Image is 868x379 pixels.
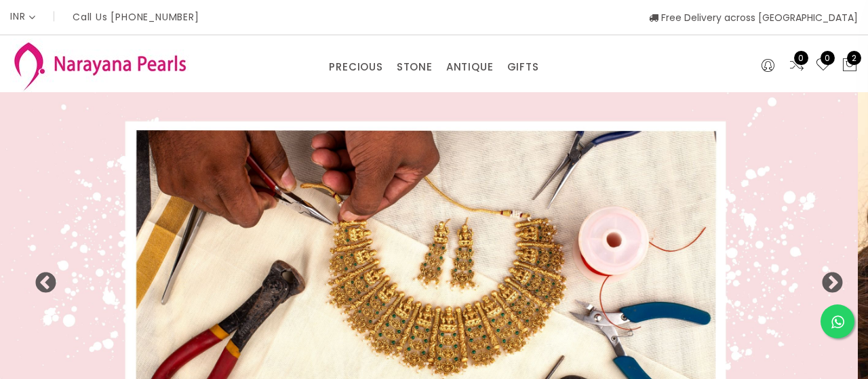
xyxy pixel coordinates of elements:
[507,57,539,77] a: GIFTS
[842,57,858,75] button: 2
[446,57,494,77] a: ANTIQUE
[821,272,834,285] button: Next
[821,51,835,65] span: 0
[815,57,831,75] a: 0
[649,11,858,24] span: Free Delivery across [GEOGRAPHIC_DATA]
[34,272,47,285] button: Previous
[73,12,199,22] p: Call Us [PHONE_NUMBER]
[397,57,433,77] a: STONE
[794,51,808,65] span: 0
[329,57,382,77] a: PRECIOUS
[847,51,861,65] span: 2
[789,57,805,75] a: 0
